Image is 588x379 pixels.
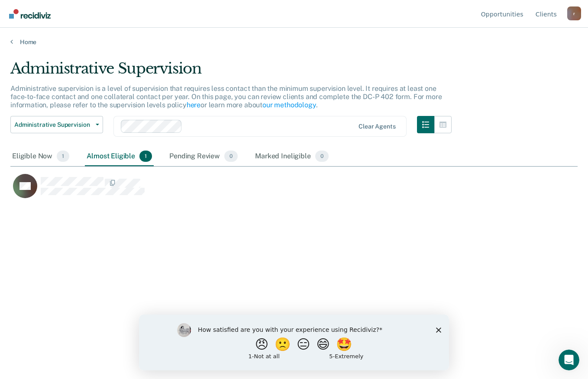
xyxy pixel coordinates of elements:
[10,173,507,208] div: CaseloadOpportunityCell-704LB
[567,6,581,20] button: Profile dropdown button
[10,116,103,133] button: Administrative Supervision
[315,151,329,162] span: 0
[14,121,92,128] span: Administrative Supervision
[10,147,71,166] div: Eligible Now1
[10,84,442,109] p: Administrative supervision is a level of supervision that requires less contact than the minimum ...
[253,147,330,166] div: Marked Ineligible0
[224,151,238,162] span: 0
[57,151,69,162] span: 1
[139,151,152,162] span: 1
[262,101,316,109] a: our methodology
[10,60,452,84] div: Administrative Supervision
[559,350,579,370] iframe: Intercom live chat
[567,6,581,20] div: r
[139,315,449,370] iframe: Survey by Kim from Recidiviz
[9,9,51,19] img: Recidiviz
[85,147,154,166] div: Almost Eligible1
[168,147,239,166] div: Pending Review0
[359,123,395,130] div: Clear agents
[10,38,578,46] a: Home
[187,101,200,109] a: here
